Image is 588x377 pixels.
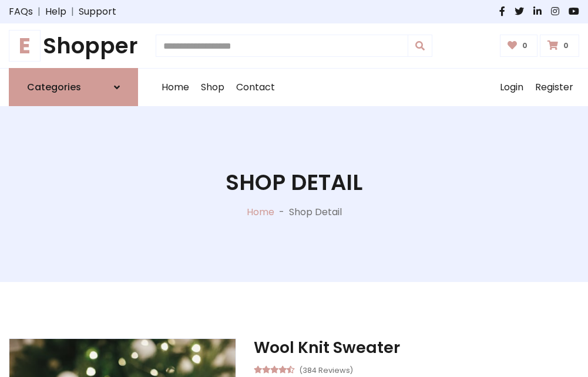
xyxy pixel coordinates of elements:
[230,69,281,106] a: Contact
[195,69,230,106] a: Shop
[254,338,579,357] h3: Wool Knit Sweater
[9,33,138,59] a: EShopper
[45,5,66,19] a: Help
[9,33,138,59] h1: Shopper
[27,81,81,93] h6: Categories
[156,69,195,106] a: Home
[226,169,362,195] h1: Shop Detail
[299,362,353,376] small: (384 Reviews)
[33,5,45,19] span: |
[560,40,572,51] span: 0
[529,69,579,106] a: Register
[247,205,274,219] a: Home
[9,5,33,19] a: FAQs
[289,205,342,219] p: Shop Detail
[9,30,41,62] span: E
[500,35,538,57] a: 0
[79,5,116,19] a: Support
[274,205,289,219] p: -
[9,68,138,106] a: Categories
[519,40,530,51] span: 0
[540,35,579,57] a: 0
[66,5,79,19] span: |
[494,69,529,106] a: Login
